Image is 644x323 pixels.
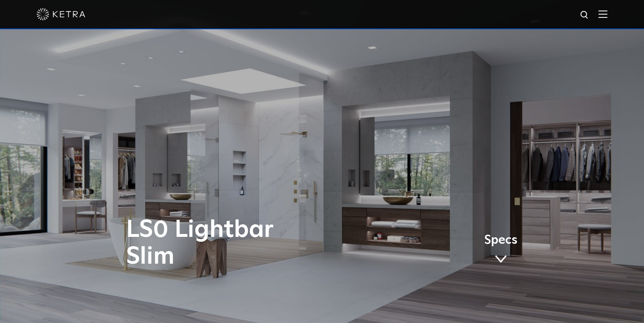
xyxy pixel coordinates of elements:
h1: LS0 Lightbar Slim [126,217,356,270]
img: ketra-logo-2019-white [37,8,85,20]
img: Hamburger%20Nav.svg [598,10,607,18]
img: search icon [580,10,590,20]
a: Specs [484,234,517,266]
span: Specs [484,234,517,246]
